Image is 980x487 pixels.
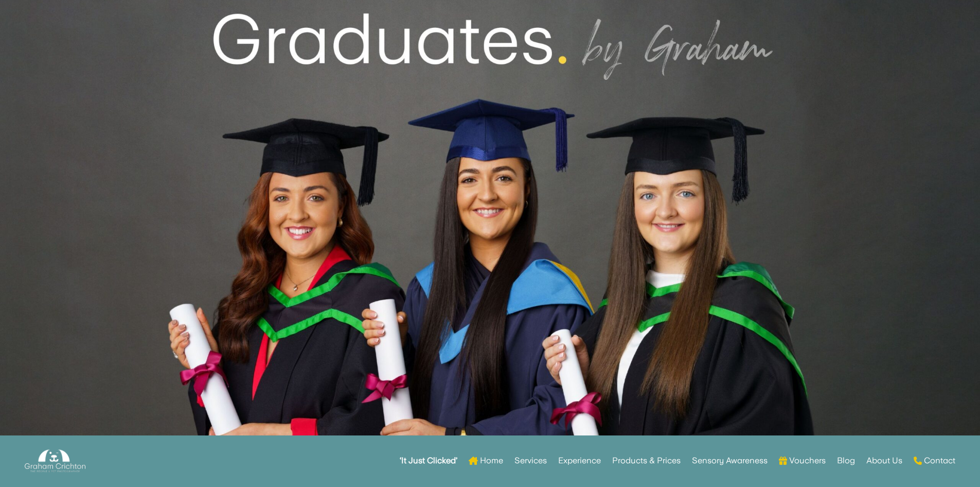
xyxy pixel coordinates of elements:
[914,441,955,481] a: Contact
[779,441,826,481] a: Vouchers
[558,441,601,481] a: Experience
[837,441,855,481] a: Blog
[469,441,503,481] a: Home
[25,447,85,475] img: Graham Crichton Photography Logo - Graham Crichton - Belfast Family & Pet Photography Studio
[692,441,768,481] a: Sensory Awareness
[514,441,547,481] a: Services
[400,441,457,481] a: ‘It Just Clicked’
[866,441,902,481] a: About Us
[612,441,681,481] a: Products & Prices
[400,457,457,464] strong: ‘It Just Clicked’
